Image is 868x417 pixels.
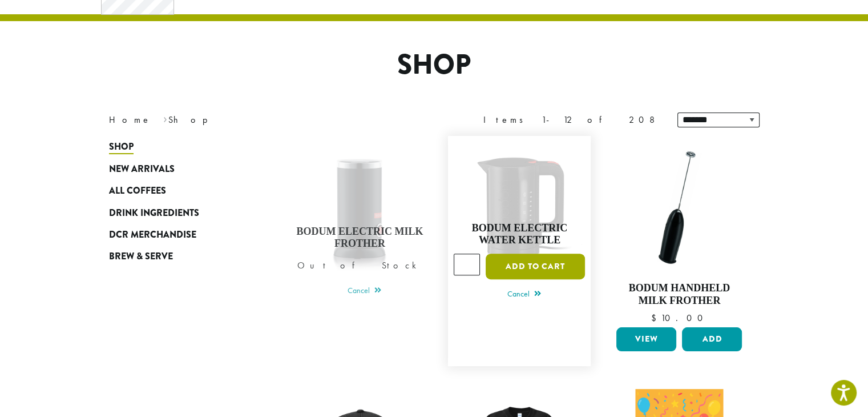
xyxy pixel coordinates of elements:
a: Drink Ingredients [109,202,246,223]
nav: Breadcrumb [109,113,417,127]
img: DP3927.01-002.png [613,142,745,273]
a: All Coffees [109,180,246,202]
h4: Bodum Electric Milk Frother [294,226,426,250]
button: Add [682,327,742,351]
input: Product quantity [454,254,480,275]
a: Bodum Handheld Milk Frother $10.00 [613,142,745,323]
a: New Arrivals [109,158,246,180]
span: › [163,109,167,127]
a: Cancel [348,283,381,299]
a: Home [109,114,151,126]
a: DCR Merchandise [109,224,246,246]
h1: Shop [100,49,768,82]
span: Drink Ingredients [109,206,199,220]
a: View [616,327,676,351]
a: Shop [109,136,246,158]
span: Shop [109,140,134,154]
span: $ [651,312,660,324]
button: Add to cart [486,254,585,279]
span: All Coffees [109,184,166,198]
a: Cancel [507,287,541,303]
p: Out of Stock [294,257,426,274]
a: Brew & Serve [109,246,246,267]
div: Items 1-12 of 208 [483,113,660,127]
bdi: 10.00 [651,312,708,324]
span: DCR Merchandise [109,228,196,242]
span: New Arrivals [109,162,175,177]
h4: Bodum Electric Water Kettle [454,222,585,247]
span: Brew & Serve [109,250,173,264]
h4: Bodum Handheld Milk Frother [613,282,745,307]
